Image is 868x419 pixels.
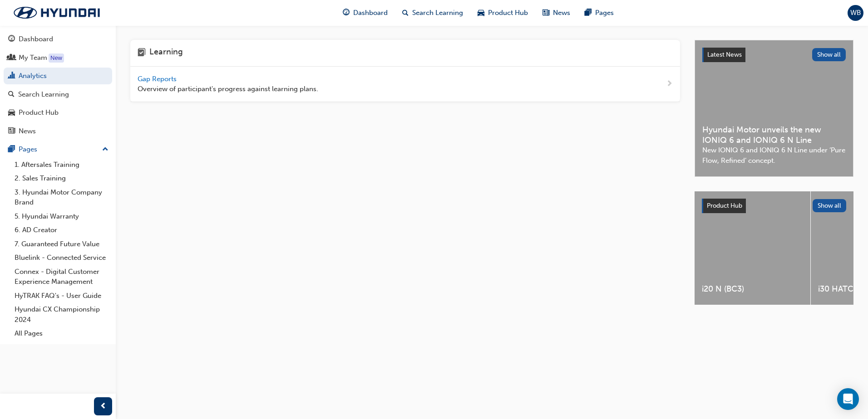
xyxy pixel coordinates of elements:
a: news-iconNews [535,4,577,22]
span: News [553,8,570,18]
a: HyTRAK FAQ's - User Guide [11,289,112,303]
span: search-icon [402,7,409,19]
a: Connex - Digital Customer Experience Management [11,265,112,289]
div: Pages [19,144,37,155]
span: learning-icon [138,47,146,59]
a: 6. AD Creator [11,223,112,237]
span: car-icon [478,7,484,19]
span: chart-icon [8,72,15,80]
a: Product Hub [4,104,112,121]
a: News [4,123,112,140]
a: Gap Reports Overview of participant's progress against learning plans.next-icon [130,67,680,102]
span: Product Hub [488,8,528,18]
span: search-icon [8,91,15,99]
span: guage-icon [8,35,15,44]
a: Bluelink - Connected Service [11,251,112,265]
h4: Learning [149,47,183,59]
a: Dashboard [4,31,112,48]
a: 7. Guaranteed Future Value [11,237,112,251]
span: pages-icon [8,146,15,154]
span: Overview of participant's progress against learning plans. [138,84,318,94]
span: i20 N (BC3) [702,284,803,294]
a: All Pages [11,326,112,341]
a: i20 N (BC3) [695,191,810,305]
div: News [19,126,36,136]
div: Tooltip anchor [49,54,64,63]
div: Search Learning [18,89,69,100]
a: car-iconProduct Hub [470,4,535,22]
a: 2. Sales Training [11,171,112,185]
div: Open Intercom Messenger [837,388,859,410]
button: WB [848,5,863,21]
span: Pages [595,8,614,18]
span: car-icon [8,109,15,117]
button: DashboardMy TeamAnalyticsSearch LearningProduct HubNews [4,29,112,141]
span: news-icon [542,7,549,19]
a: pages-iconPages [577,4,621,22]
a: Analytics [4,68,112,84]
a: My Team [4,49,112,66]
span: Gap Reports [138,75,178,83]
span: news-icon [8,127,15,136]
a: 1. Aftersales Training [11,158,112,172]
a: Latest NewsShow all [702,48,846,62]
a: Product HubShow all [702,199,846,213]
span: next-icon [666,78,673,90]
a: Latest NewsShow allHyundai Motor unveils the new IONIQ 6 and IONIQ 6 N LineNew IONIQ 6 and IONIQ ... [695,40,853,177]
div: Dashboard [19,34,53,44]
a: 5. Hyundai Warranty [11,209,112,224]
span: Hyundai Motor unveils the new IONIQ 6 and IONIQ 6 N Line [702,125,846,145]
div: Product Hub [19,107,59,118]
a: Hyundai CX Championship 2024 [11,302,112,326]
a: Search Learning [4,86,112,103]
button: Show all [813,199,847,212]
img: Trak [5,3,109,22]
span: people-icon [8,54,15,62]
span: prev-icon [100,401,107,412]
span: WB [850,8,861,18]
span: Search Learning [412,8,463,18]
button: Pages [4,141,112,158]
span: pages-icon [585,7,592,19]
a: search-iconSearch Learning [395,4,470,22]
span: Dashboard [353,8,388,18]
a: 3. Hyundai Motor Company Brand [11,185,112,209]
span: Product Hub [707,202,742,209]
button: Show all [812,48,846,61]
a: guage-iconDashboard [335,4,395,22]
span: guage-icon [343,7,350,19]
span: up-icon [102,144,108,156]
div: My Team [19,53,47,63]
span: Latest News [707,51,742,58]
span: New IONIQ 6 and IONIQ 6 N Line under ‘Pure Flow, Refined’ concept. [702,145,846,166]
